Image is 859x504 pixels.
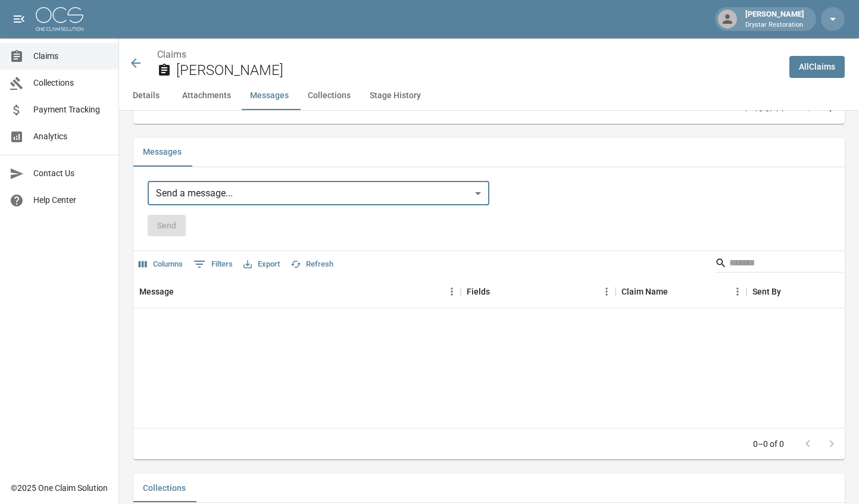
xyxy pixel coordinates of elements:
button: Menu [598,283,616,300]
button: Messages [133,138,191,167]
button: Sort [490,283,507,300]
img: ocs-logo-white-transparent.png [36,7,83,31]
nav: breadcrumb [157,48,780,62]
a: AllClaims [789,56,845,78]
button: Attachments [173,82,240,110]
button: Details [119,82,173,110]
div: related-list tabs [133,474,845,502]
button: Messages [240,82,298,110]
a: Claims [157,49,186,60]
h2: [PERSON_NAME] [176,62,780,79]
div: Claim Name [621,275,668,308]
button: Sort [781,283,798,300]
button: Refresh [288,255,336,274]
div: Claim Name [616,275,746,308]
button: Menu [729,283,746,300]
div: Send a message... [148,181,489,205]
button: Collections [133,474,195,502]
div: [PERSON_NAME] [741,8,809,30]
button: Collections [298,82,360,110]
div: Fields [467,275,490,308]
button: Menu [443,283,461,300]
button: Sort [668,283,685,300]
div: © 2025 One Claim Solution [11,482,108,494]
button: Show filters [190,255,236,274]
button: Select columns [136,255,186,274]
div: anchor tabs [119,82,859,110]
p: 0–0 of 0 [753,438,784,450]
div: Sent By [752,275,781,308]
span: Claims [33,50,109,62]
button: Stage History [360,82,430,110]
span: Help Center [33,194,109,206]
div: Fields [461,275,616,308]
div: related-list tabs [133,138,845,167]
div: Message [133,275,461,308]
button: Sort [174,283,190,300]
span: Payment Tracking [33,104,109,116]
button: Export [240,255,283,274]
div: Search [715,253,842,275]
span: Analytics [33,130,109,143]
p: Drystar Restoration [745,20,804,30]
div: Message [139,275,174,308]
span: Collections [33,77,109,89]
button: open drawer [7,7,31,31]
span: Contact Us [33,167,109,180]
